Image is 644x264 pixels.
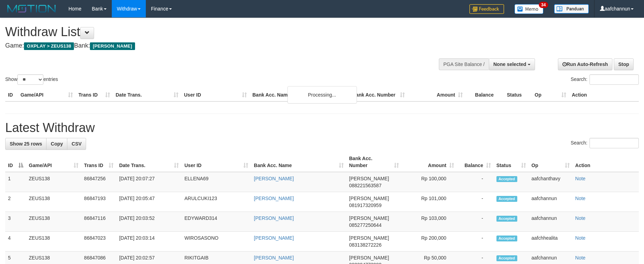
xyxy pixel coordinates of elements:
[349,203,382,208] span: Copy 081917320959 to clipboard
[5,232,26,251] td: 4
[26,212,81,232] td: ZEUS138
[72,141,82,147] span: CSV
[116,172,182,192] td: [DATE] 20:07:27
[402,232,457,251] td: Rp 200,000
[496,255,517,261] span: Accepted
[5,121,639,135] h1: Latest Withdraw
[539,2,548,8] span: 34
[529,192,572,212] td: aafchannun
[46,138,67,150] a: Copy
[529,232,572,251] td: aafchhealita
[5,42,423,49] h4: Game: Bank:
[457,212,494,232] td: -
[496,236,517,241] span: Accepted
[76,89,113,101] th: Trans ID
[116,152,182,172] th: Date Trans.: activate to sort column ascending
[532,89,569,101] th: Op
[466,89,504,101] th: Balance
[496,176,517,182] span: Accepted
[116,212,182,232] td: [DATE] 20:03:52
[575,176,586,181] a: Note
[26,192,81,212] td: ZEUS138
[254,176,294,181] a: [PERSON_NAME]
[529,152,572,172] th: Op: activate to sort column ascending
[113,89,181,101] th: Date Trans.
[182,212,251,232] td: EDYWARD314
[589,138,639,148] input: Search:
[251,152,346,172] th: Bank Acc. Name: activate to sort column ascending
[575,235,586,241] a: Note
[5,172,26,192] td: 1
[116,192,182,212] td: [DATE] 20:05:47
[350,89,408,101] th: Bank Acc. Number
[254,215,294,221] a: [PERSON_NAME]
[349,222,382,228] span: Copy 085277250644 to clipboard
[349,242,382,248] span: Copy 083138272226 to clipboard
[614,58,634,70] a: Stop
[346,152,402,172] th: Bank Acc. Number: activate to sort column ascending
[408,89,466,101] th: Amount
[457,232,494,251] td: -
[5,3,58,14] img: MOTION_logo.png
[287,86,357,104] div: Processing...
[349,183,382,188] span: Copy 088221563587 to clipboard
[349,176,389,181] span: [PERSON_NAME]
[515,4,544,14] img: Button%20Memo.svg
[90,42,135,50] span: [PERSON_NAME]
[575,215,586,221] a: Note
[457,152,494,172] th: Balance: activate to sort column ascending
[529,212,572,232] td: aafchannun
[529,172,572,192] td: aafchanthavy
[5,89,18,101] th: ID
[182,232,251,251] td: WIROSASONO
[5,74,58,85] label: Show entries
[5,192,26,212] td: 2
[18,89,76,101] th: Game/API
[439,58,489,70] div: PGA Site Balance /
[17,74,43,85] select: Showentries
[349,196,389,201] span: [PERSON_NAME]
[572,152,639,172] th: Action
[457,172,494,192] td: -
[81,152,116,172] th: Trans ID: activate to sort column ascending
[116,232,182,251] td: [DATE] 20:03:14
[10,141,42,147] span: Show 25 rows
[575,196,586,201] a: Note
[504,89,532,101] th: Status
[81,192,116,212] td: 86847193
[349,235,389,241] span: [PERSON_NAME]
[5,25,423,39] h1: Withdraw List
[469,4,504,14] img: Feedback.jpg
[402,152,457,172] th: Amount: activate to sort column ascending
[496,196,517,202] span: Accepted
[67,138,86,150] a: CSV
[349,255,389,261] span: [PERSON_NAME]
[250,89,350,101] th: Bank Acc. Name
[554,4,589,14] img: panduan.png
[494,152,529,172] th: Status: activate to sort column ascending
[571,138,639,148] label: Search:
[5,138,47,150] a: Show 25 rows
[493,61,526,67] span: None selected
[402,212,457,232] td: Rp 103,000
[496,216,517,222] span: Accepted
[569,89,639,101] th: Action
[51,141,63,147] span: Copy
[81,172,116,192] td: 86847256
[349,215,389,221] span: [PERSON_NAME]
[182,192,251,212] td: ARULCUKI123
[589,74,639,85] input: Search:
[402,172,457,192] td: Rp 100,000
[5,212,26,232] td: 3
[5,152,26,172] th: ID: activate to sort column descending
[182,152,251,172] th: User ID: activate to sort column ascending
[24,42,74,50] span: OXPLAY > ZEUS138
[575,255,586,261] a: Note
[26,232,81,251] td: ZEUS138
[558,58,612,70] a: Run Auto-Refresh
[571,74,639,85] label: Search:
[182,172,251,192] td: ELLENA69
[402,192,457,212] td: Rp 101,000
[26,172,81,192] td: ZEUS138
[254,255,294,261] a: [PERSON_NAME]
